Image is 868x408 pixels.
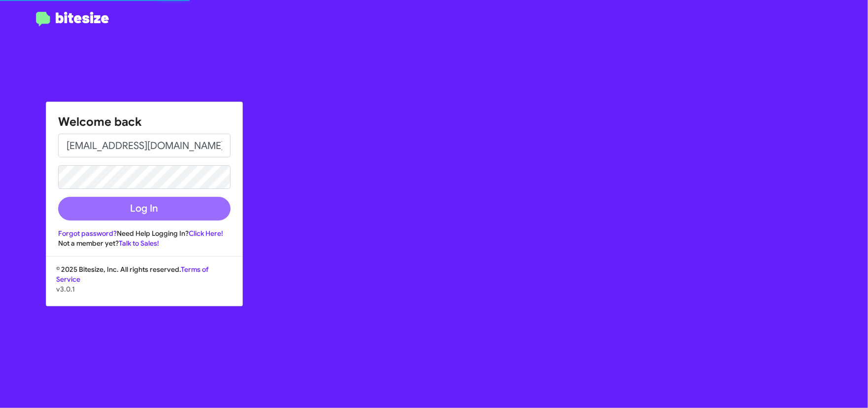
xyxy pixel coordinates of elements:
[46,264,242,306] div: © 2025 Bitesize, Inc. All rights reserved.
[58,134,231,157] input: Email address
[58,229,117,238] a: Forgot password?
[58,114,231,130] h1: Welcome back
[56,284,233,294] p: v3.0.1
[119,239,159,248] a: Talk to Sales!
[56,265,208,284] a: Terms of Service
[58,238,231,248] div: Not a member yet?
[189,229,223,238] a: Click Here!
[58,228,231,238] div: Need Help Logging In?
[58,197,231,221] button: Log In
